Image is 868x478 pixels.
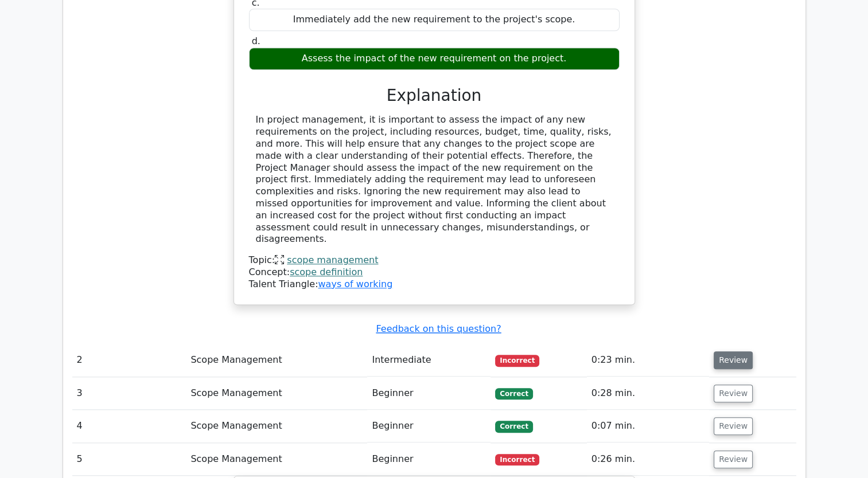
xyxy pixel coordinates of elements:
[587,344,709,377] td: 0:23 min.
[249,48,620,70] div: Assess the impact of the new requirement on the project.
[367,410,491,442] td: Beginner
[495,421,532,432] span: Correct
[714,417,753,435] button: Review
[186,443,367,476] td: Scope Management
[376,323,501,334] a: Feedback on this question?
[186,410,367,442] td: Scope Management
[249,254,620,290] div: Talent Triangle:
[249,9,620,31] div: Immediately add the new requirement to the project's scope.
[367,344,491,377] td: Intermediate
[495,355,539,366] span: Incorrect
[252,36,260,46] span: d.
[714,450,753,468] button: Review
[186,377,367,410] td: Scope Management
[367,443,491,476] td: Beginner
[587,410,709,442] td: 0:07 min.
[72,377,186,410] td: 3
[367,377,491,410] td: Beginner
[72,443,186,476] td: 5
[72,410,186,442] td: 4
[256,114,613,245] div: In project management, it is important to assess the impact of any new requirements on the projec...
[287,254,378,265] a: scope management
[72,344,186,377] td: 2
[495,454,539,465] span: Incorrect
[186,344,367,377] td: Scope Management
[290,267,363,277] a: scope definition
[318,279,392,289] a: ways of working
[249,267,620,279] div: Concept:
[587,377,709,410] td: 0:28 min.
[495,388,532,399] span: Correct
[249,254,620,267] div: Topic:
[714,351,753,369] button: Review
[256,86,613,105] h3: Explanation
[714,385,753,402] button: Review
[587,443,709,476] td: 0:26 min.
